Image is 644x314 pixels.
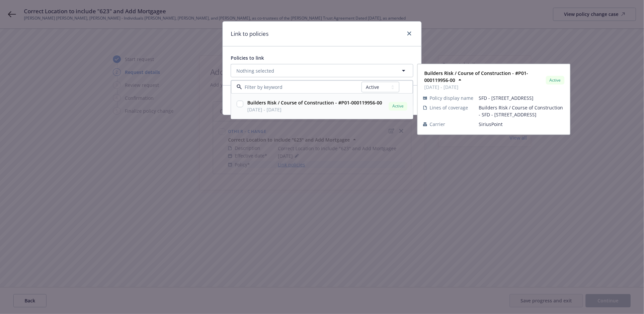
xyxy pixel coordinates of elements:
span: [DATE] - [DATE] [247,106,382,113]
span: Builders Risk / Course of Construction - SFD - [STREET_ADDRESS] [479,104,565,118]
span: Policies to link [231,55,264,61]
strong: Builders Risk / Course of Construction - #P01-000119956-00 [247,100,382,106]
span: SFD - [STREET_ADDRESS] [479,94,565,101]
span: Policy display name [430,94,474,101]
input: Filter by keyword [242,84,362,91]
span: Nothing selected [236,67,274,74]
span: Lines of coverage [430,104,468,111]
span: Carrier [430,121,445,128]
span: [DATE] - [DATE] [425,84,543,91]
strong: Builders Risk / Course of Construction - #P01-000119956-00 [425,70,528,83]
span: SiriusPoint [479,121,565,128]
button: Nothing selected [231,64,413,77]
span: Active [391,103,405,109]
span: Active [549,77,562,83]
a: close [405,30,413,37]
h1: Link to policies [231,30,269,38]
